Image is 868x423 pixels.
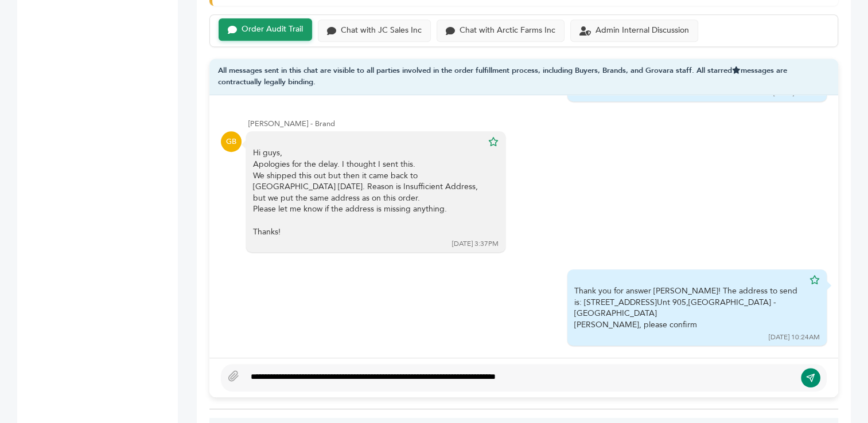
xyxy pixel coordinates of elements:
[253,147,482,237] div: Hi guys, Apologies for the delay. I thought I sent this. We shipped this out but then it came bac...
[574,319,697,330] span: [PERSON_NAME], please confirm
[341,26,422,36] div: Chat with JC Sales Inc
[452,239,499,249] div: [DATE] 3:37PM
[209,58,838,95] div: All messages sent in this chat are visible to all parties involved in the order fulfillment proce...
[248,119,827,129] div: [PERSON_NAME] - Brand
[221,131,242,152] div: GB
[574,285,804,330] div: Thank you for answer [PERSON_NAME]! The address to send is: [STREET_ADDRESS]
[657,297,688,308] span: Unt 905,
[242,25,303,34] div: Order Audit Trail
[460,26,555,36] div: Chat with Arctic Farms Inc
[769,332,820,342] div: [DATE] 10:24AM
[595,26,689,36] div: Admin Internal Discussion
[574,297,776,319] span: [GEOGRAPHIC_DATA] - [GEOGRAPHIC_DATA]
